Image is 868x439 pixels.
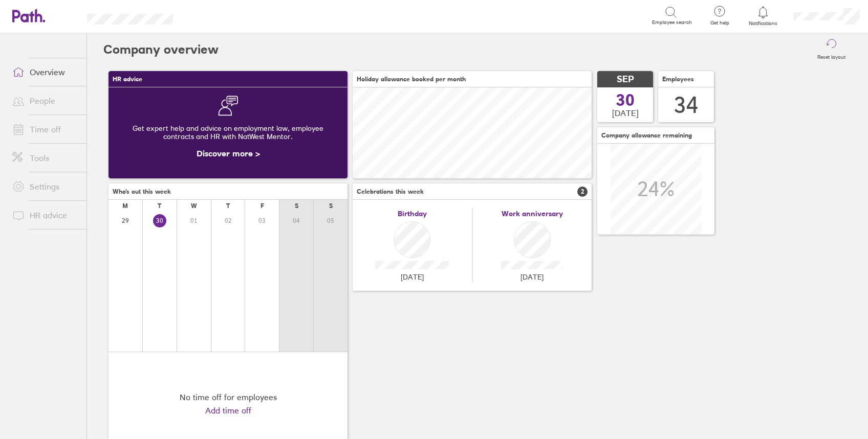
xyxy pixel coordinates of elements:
div: Get expert help and advice on employment law, employee contracts and HR with NatWest Mentor. [117,116,339,149]
h2: Company overview [103,33,219,66]
span: Employees [662,76,694,83]
button: Reset layout [811,33,852,66]
span: HR advice [113,76,142,83]
span: [DATE] [612,108,639,118]
span: Who's out this week [113,188,171,195]
span: 2 [577,187,588,197]
div: T [158,202,161,210]
div: Search [201,11,227,20]
span: Employee search [652,19,692,26]
span: Company allowance remaining [601,132,692,139]
span: Work anniversary [502,210,563,218]
div: No time off for employees [180,392,277,402]
label: Reset layout [811,51,852,60]
span: Holiday allowance booked per month [357,76,466,83]
a: Discover more > [197,148,260,158]
span: Celebrations this week [357,188,424,195]
div: 34 [674,92,699,118]
a: Notifications [747,5,780,27]
span: Get help [703,20,736,26]
div: F [261,202,264,210]
div: T [226,202,230,210]
a: Time off [4,119,86,140]
a: HR advice [4,205,86,225]
span: Birthday [398,210,427,218]
a: Tools [4,148,86,168]
a: Settings [4,176,86,197]
span: Notifications [747,20,780,27]
div: M [122,202,128,210]
span: [DATE] [401,273,424,281]
span: [DATE] [520,273,544,281]
div: S [329,202,333,210]
a: People [4,90,86,111]
a: Add time off [205,406,251,415]
a: Overview [4,62,86,82]
div: S [295,202,298,210]
div: W [191,202,197,210]
span: 30 [616,92,635,108]
span: SEP [617,74,634,85]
